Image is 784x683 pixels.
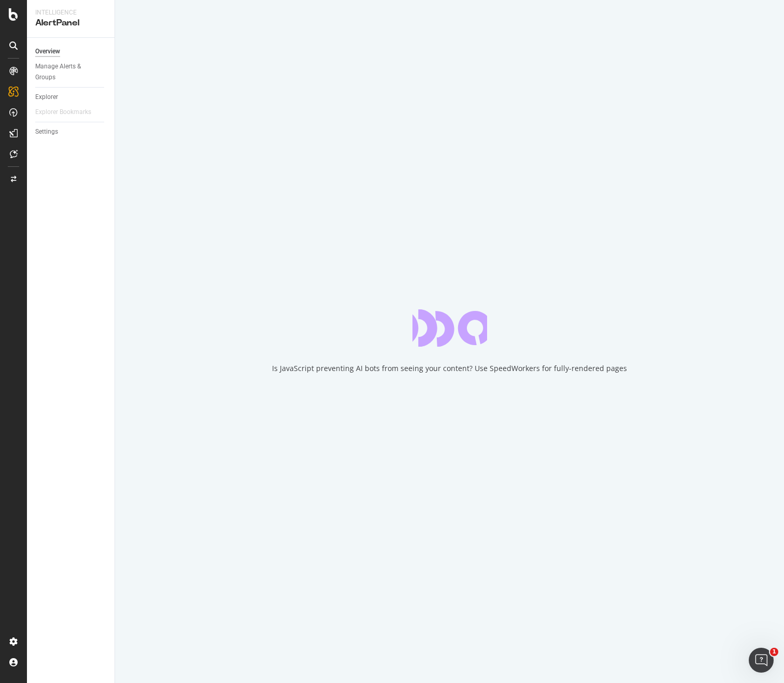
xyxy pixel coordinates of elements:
[35,92,107,103] a: Explorer
[35,17,106,29] div: AlertPanel
[35,61,97,83] div: Manage Alerts & Groups
[35,126,107,137] a: Settings
[35,126,58,137] div: Settings
[412,309,487,347] div: animation
[35,92,58,103] div: Explorer
[35,46,60,57] div: Overview
[35,8,106,17] div: Intelligence
[272,363,627,374] div: Is JavaScript preventing AI bots from seeing your content? Use SpeedWorkers for fully-rendered pages
[35,107,102,118] a: Explorer Bookmarks
[35,107,91,118] div: Explorer Bookmarks
[35,46,107,57] a: Overview
[35,61,107,83] a: Manage Alerts & Groups
[749,648,774,673] iframe: Intercom live chat
[770,648,778,656] span: 1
